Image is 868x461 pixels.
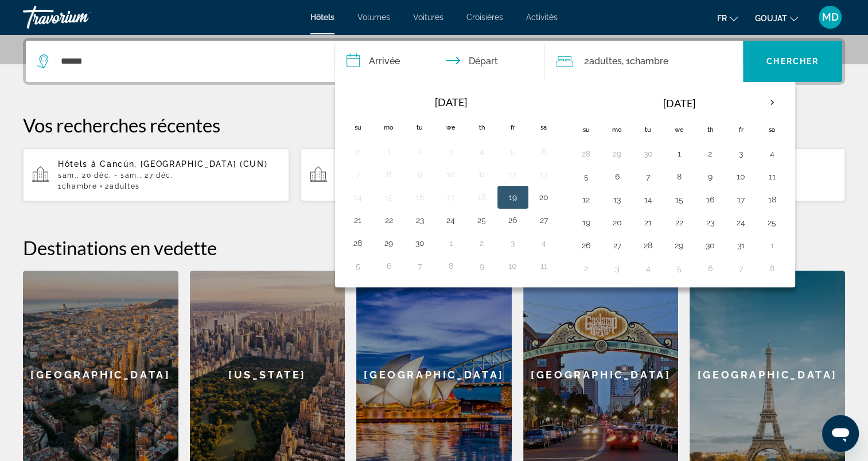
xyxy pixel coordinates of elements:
span: Hôtels à [58,159,96,169]
button: Day 28 [349,235,367,251]
button: Day 21 [349,212,367,228]
button: Day 23 [701,214,719,230]
button: Day 4 [763,146,781,162]
button: Day 12 [504,166,522,182]
a: Travorium [23,2,138,32]
button: Day 9 [411,166,429,182]
button: Day 7 [732,260,750,276]
button: Day 9 [701,169,719,185]
button: Day 17 [732,192,750,208]
button: Day 19 [577,214,595,230]
button: Day 14 [639,192,657,208]
button: Day 24 [732,214,750,230]
button: Day 31 [349,143,367,159]
button: Day 25 [473,212,491,228]
button: Day 30 [411,235,429,251]
button: Day 21 [639,214,657,230]
font: 2 [105,182,110,190]
font: 1 [58,182,62,190]
button: Day 30 [639,146,657,162]
a: Activités [526,13,558,22]
button: Day 29 [670,237,688,253]
button: Hôtels à Cancún, [GEOGRAPHIC_DATA] (CUN)sam., 20 déc. - sam., 27 déc.1Chambre2Adultes [23,148,289,202]
button: Day 9 [473,258,491,274]
button: Day 3 [732,146,750,162]
button: Day 8 [442,258,460,274]
span: Fr [717,14,727,23]
font: [DATE] [663,97,695,110]
button: Day 5 [577,169,595,185]
button: Changer de devise [755,10,798,26]
button: Menu utilisateur [815,5,845,29]
button: Day 22 [380,212,398,228]
button: Day 2 [473,235,491,251]
button: Day 3 [504,235,522,251]
button: Day 1 [763,237,781,253]
button: Day 8 [380,166,398,182]
span: Chambre [629,56,668,67]
button: Day 23 [411,212,429,228]
button: Day 26 [577,237,595,253]
button: Day 1 [442,235,460,251]
button: Day 28 [577,146,595,162]
button: Day 15 [380,189,398,205]
a: Voitures [413,13,443,22]
button: Day 5 [670,260,688,276]
button: Day 8 [763,260,781,276]
button: Changer la langue [717,10,738,26]
button: Day 13 [608,192,626,208]
button: Day 7 [411,258,429,274]
span: Chambre [62,182,98,190]
button: Day 4 [473,143,491,159]
span: Cancún, [GEOGRAPHIC_DATA] (CUN) [100,159,267,169]
button: Day 31 [732,237,750,253]
button: Day 5 [504,143,522,159]
span: Chercher [766,57,819,66]
button: Day 14 [349,189,367,205]
button: Day 11 [763,169,781,185]
button: Day 7 [349,166,367,182]
button: Day 2 [411,143,429,159]
a: Volumes [357,13,390,22]
button: Day 10 [732,169,750,185]
button: Day 12 [577,192,595,208]
button: Day 16 [701,192,719,208]
a: Croisières [466,13,503,22]
button: Day 24 [442,212,460,228]
button: Day 19 [504,189,522,205]
button: Day 18 [763,192,781,208]
span: MD [822,11,839,23]
button: Day 10 [442,166,460,182]
span: GOUJAT [755,14,787,23]
p: Vos recherches récentes [23,114,845,136]
font: 2 [583,56,589,67]
button: Next month [757,89,788,116]
button: Day 26 [504,212,522,228]
button: Day 5 [349,258,367,274]
button: Day 8 [670,169,688,185]
button: Day 25 [763,214,781,230]
font: , 1 [621,56,629,67]
iframe: Bouton de lancement de la fenêtre de messagerie [822,415,859,452]
button: Voyageurs : 2 adultes, 0 enfants [544,41,743,82]
div: Widget de recherche [26,41,842,82]
button: Hôtels à Cancún, [GEOGRAPHIC_DATA] (CUN)sam., 20 déc. - sam., 27 déc.1Chambre4Adultes [301,148,567,202]
button: Day 13 [535,166,553,182]
button: Day 29 [380,235,398,251]
button: Day 6 [380,258,398,274]
button: Chercher [743,41,842,82]
button: Day 20 [608,214,626,230]
button: Day 18 [473,189,491,205]
button: Day 11 [473,166,491,182]
button: Day 2 [701,146,719,162]
button: Day 4 [535,235,553,251]
font: [DATE] [435,96,467,108]
button: Day 6 [608,169,626,185]
a: Hôtels [310,13,334,22]
button: Day 20 [535,189,553,205]
button: Day 1 [670,146,688,162]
